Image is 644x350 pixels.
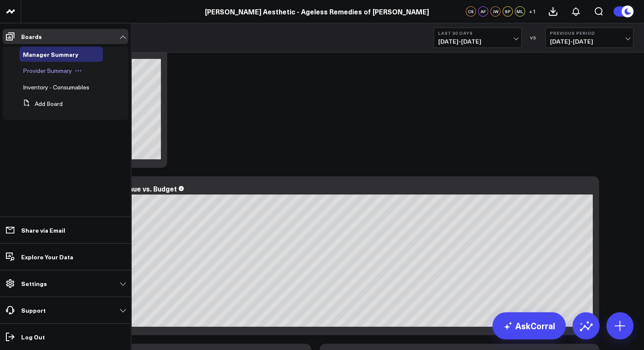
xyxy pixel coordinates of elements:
p: Log Out [21,333,45,340]
span: [DATE] - [DATE] [550,38,629,45]
span: Inventory - Consumables [23,83,89,91]
p: Explore Your Data [21,253,73,260]
p: Settings [21,280,47,287]
button: Previous Period[DATE]-[DATE] [545,28,633,48]
p: Share via Email [21,227,65,233]
span: Provider Summary [23,67,72,75]
div: CS [466,6,476,17]
a: Provider Summary [23,67,72,74]
p: Support [21,307,46,314]
button: Add Board [19,96,63,111]
a: AskCorral [492,312,566,339]
span: + 1 [529,8,536,14]
b: Last 30 Days [438,31,517,36]
div: AF [478,6,488,17]
span: Manager Summary [23,50,78,58]
a: Manager Summary [23,51,78,58]
a: Inventory - Consumables [23,84,89,91]
p: Boards [21,33,42,40]
button: +1 [527,6,537,17]
div: SP [503,6,513,17]
div: ML [515,6,525,17]
button: Last 30 Days[DATE]-[DATE] [434,28,522,48]
div: VS [526,35,541,40]
div: JW [490,6,500,17]
span: [DATE] - [DATE] [438,38,517,45]
a: [PERSON_NAME] Aesthetic - Ageless Remedies of [PERSON_NAME] [205,7,429,16]
a: Log Out [3,329,128,344]
b: Previous Period [550,31,629,36]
